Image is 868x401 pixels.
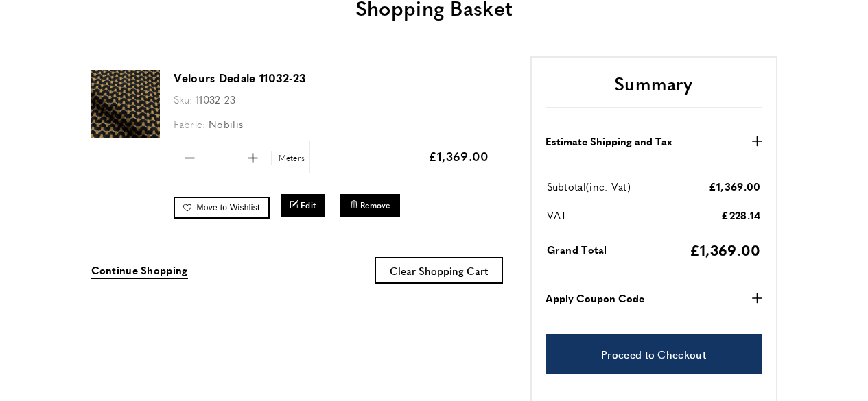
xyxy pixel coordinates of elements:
[196,92,235,106] span: 11032-23
[174,197,270,219] a: Move to Wishlist
[360,199,390,211] span: Remove
[546,133,762,149] button: Estimate Shipping and Tax
[547,208,567,222] span: VAT
[390,263,488,278] span: Clear Shopping Cart
[690,239,761,260] span: £1,369.00
[546,71,762,108] h2: Summary
[546,133,672,149] strong: Estimate Shipping and Tax
[721,208,760,222] span: £228.14
[301,199,316,211] span: Edit
[281,194,326,217] a: Edit Velours Dedale 11032-23
[546,290,644,306] strong: Apply Coupon Code
[546,290,762,306] button: Apply Coupon Code
[91,70,160,138] img: Velours Dedale 11032-23
[340,194,400,217] button: Remove Velours Dedale 11032-23
[174,117,206,131] span: Fabric:
[586,179,631,193] span: (inc. Vat)
[547,179,586,193] span: Subtotal
[197,203,260,212] span: Move to Wishlist
[209,117,243,131] span: Nobilis
[546,334,762,374] a: Proceed to Checkout
[91,263,188,277] span: Continue Shopping
[271,151,309,165] span: Meters
[375,257,503,284] button: Clear Shopping Cart
[174,70,307,86] a: Velours Dedale 11032-23
[91,262,188,279] a: Continue Shopping
[91,129,160,141] a: Velours Dedale 11032-23
[709,179,761,193] span: £1,369.00
[174,92,193,106] span: Sku:
[428,147,489,165] span: £1,369.00
[547,242,607,256] span: Grand Total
